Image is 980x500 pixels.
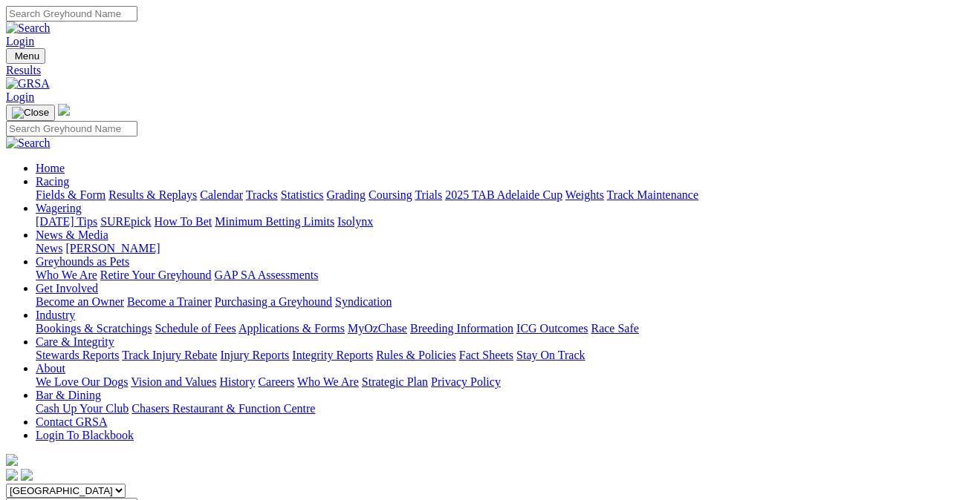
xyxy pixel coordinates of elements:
[36,215,974,228] div: Wagering
[6,6,137,22] input: Search
[445,188,562,201] a: 2025 TAB Adelaide Cup
[410,322,513,335] a: Breeding Information
[36,175,69,188] a: Racing
[155,215,212,228] a: How To Bet
[6,22,51,35] img: Search
[36,255,129,268] a: Greyhounds as Pets
[6,121,137,136] input: Search
[337,215,373,228] a: Isolynx
[21,469,33,481] img: twitter.svg
[327,188,366,201] a: Grading
[6,64,974,77] a: Results
[15,50,39,62] span: Menu
[292,349,373,361] a: Integrity Reports
[258,375,294,388] a: Careers
[36,162,65,174] a: Home
[36,389,101,401] a: Bar & Dining
[516,349,585,361] a: Stay On Track
[362,375,428,388] a: Strategic Plan
[108,188,197,201] a: Results & Replays
[155,322,236,335] a: Schedule of Fees
[100,269,212,281] a: Retire Your Greyhound
[6,48,45,64] button: Toggle navigation
[6,136,51,150] img: Search
[376,349,456,361] a: Rules & Policies
[131,375,216,388] a: Vision and Values
[415,188,442,201] a: Trials
[6,454,18,466] img: logo-grsa-white.png
[565,188,604,201] a: Weights
[65,242,160,254] a: [PERSON_NAME]
[122,349,217,361] a: Track Injury Rebate
[431,375,501,388] a: Privacy Policy
[12,107,49,119] img: Close
[36,215,97,228] a: [DATE] Tips
[100,215,151,228] a: SUREpick
[591,322,638,335] a: Race Safe
[348,322,407,335] a: MyOzChase
[36,349,119,361] a: Stewards Reports
[36,402,129,415] a: Cash Up Your Club
[36,309,75,321] a: Industry
[36,295,124,308] a: Become an Owner
[6,91,34,103] a: Login
[6,35,34,47] a: Login
[459,349,513,361] a: Fact Sheets
[36,375,128,388] a: We Love Our Dogs
[516,322,588,335] a: ICG Outcomes
[220,349,289,361] a: Injury Reports
[36,402,974,415] div: Bar & Dining
[36,322,152,335] a: Bookings & Scratchings
[6,77,50,91] img: GRSA
[6,105,55,121] button: Toggle navigation
[6,469,18,481] img: facebook.svg
[36,242,62,254] a: News
[607,188,698,201] a: Track Maintenance
[36,188,106,201] a: Fields & Form
[58,104,70,116] img: logo-grsa-white.png
[36,269,97,281] a: Who We Are
[215,269,319,281] a: GAP SA Assessments
[36,188,974,202] div: Racing
[132,402,315,415] a: Chasers Restaurant & Function Centre
[36,362,65,375] a: About
[369,188,412,201] a: Coursing
[215,295,332,308] a: Purchasing a Greyhound
[36,349,974,362] div: Care & Integrity
[238,322,345,335] a: Applications & Forms
[219,375,255,388] a: History
[36,228,108,241] a: News & Media
[297,375,359,388] a: Who We Are
[36,335,114,348] a: Care & Integrity
[335,295,392,308] a: Syndication
[36,295,974,309] div: Get Involved
[200,188,243,201] a: Calendar
[281,188,324,201] a: Statistics
[36,415,107,428] a: Contact GRSA
[36,375,974,389] div: About
[36,269,974,282] div: Greyhounds as Pets
[36,282,98,295] a: Get Involved
[127,295,212,308] a: Become a Trainer
[36,242,974,255] div: News & Media
[215,215,334,228] a: Minimum Betting Limits
[246,188,278,201] a: Tracks
[36,202,82,214] a: Wagering
[36,429,134,441] a: Login To Blackbook
[36,322,974,335] div: Industry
